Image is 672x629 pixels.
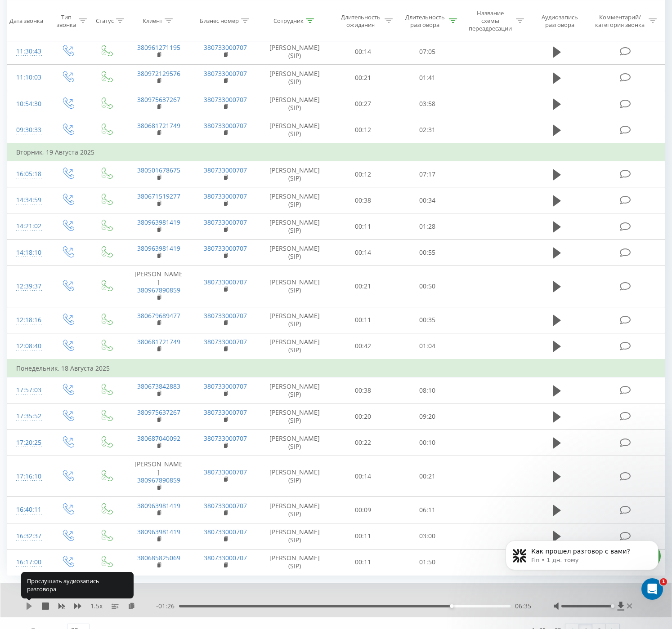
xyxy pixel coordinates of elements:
[7,359,665,377] td: Понедельник, 18 Августа 2025
[16,43,39,60] div: 11:30:43
[137,311,180,320] a: 380679689477
[611,604,614,608] div: Accessibility label
[403,13,447,28] div: Длительность разговора
[331,117,395,143] td: 00:12
[259,497,331,523] td: [PERSON_NAME] (SIP)
[16,121,39,139] div: 09:30:33
[395,549,459,575] td: 01:50
[395,187,459,213] td: 00:34
[7,143,665,161] td: Вторник, 19 Августа 2025
[9,17,43,25] div: Дата звонка
[204,121,247,130] a: 380733000707
[395,39,459,65] td: 07:05
[137,121,180,130] a: 380681721749
[259,39,331,65] td: [PERSON_NAME] (SIP)
[16,311,39,329] div: 12:18:16
[395,430,459,456] td: 00:10
[331,266,395,307] td: 00:21
[259,65,331,91] td: [PERSON_NAME] (SIP)
[204,69,247,78] a: 380733000707
[137,166,180,174] a: 380501678675
[450,604,453,608] div: Accessibility label
[641,578,663,600] iframe: Intercom live chat
[16,337,39,355] div: 12:08:40
[331,497,395,523] td: 00:09
[137,382,180,390] a: 380673842883
[16,468,39,485] div: 17:16:10
[467,9,514,32] div: Название схемы переадресации
[259,456,331,497] td: [PERSON_NAME] (SIP)
[16,95,39,113] div: 10:54:30
[204,527,247,536] a: 380733000707
[137,527,180,536] a: 380963981419
[16,165,39,183] div: 16:05:18
[204,218,247,226] a: 380733000707
[259,266,331,307] td: [PERSON_NAME] (SIP)
[16,278,39,295] div: 12:39:37
[137,286,180,294] a: 380967890859
[259,403,331,430] td: [PERSON_NAME] (SIP)
[395,456,459,497] td: 00:21
[331,549,395,575] td: 00:11
[259,523,331,549] td: [PERSON_NAME] (SIP)
[56,13,76,28] div: Тип звонка
[137,337,180,346] a: 380681721749
[331,239,395,266] td: 00:14
[137,408,180,416] a: 380975637267
[204,166,247,174] a: 380733000707
[339,13,382,28] div: Длительность ожидания
[331,161,395,187] td: 00:12
[204,43,247,52] a: 380733000707
[204,278,247,286] a: 380733000707
[16,381,39,399] div: 17:57:03
[137,95,180,104] a: 380975637267
[395,117,459,143] td: 02:31
[331,403,395,430] td: 00:20
[204,95,247,104] a: 380733000707
[16,69,39,86] div: 11:10:03
[137,434,180,443] a: 380687040092
[137,501,180,510] a: 380963981419
[395,91,459,117] td: 03:58
[204,468,247,476] a: 380733000707
[331,39,395,65] td: 00:14
[395,403,459,430] td: 09:20
[331,213,395,239] td: 00:11
[515,602,531,611] span: 06:35
[395,161,459,187] td: 07:17
[137,69,180,78] a: 380972129576
[125,266,192,307] td: [PERSON_NAME]
[204,408,247,416] a: 380733000707
[331,430,395,456] td: 00:22
[660,578,667,585] span: 1
[259,213,331,239] td: [PERSON_NAME] (SIP)
[16,527,39,545] div: 16:32:37
[259,307,331,333] td: [PERSON_NAME] (SIP)
[259,430,331,456] td: [PERSON_NAME] (SIP)
[259,117,331,143] td: [PERSON_NAME] (SIP)
[204,554,247,562] a: 380733000707
[137,244,180,252] a: 380963981419
[395,65,459,91] td: 01:41
[200,17,239,25] div: Бизнес номер
[534,13,586,28] div: Аудиозапись разговора
[395,307,459,333] td: 00:35
[331,377,395,403] td: 00:38
[16,434,39,452] div: 17:20:25
[204,382,247,390] a: 380733000707
[594,13,646,28] div: Комментарий/категория звонка
[204,434,247,443] a: 380733000707
[156,602,179,611] span: - 01:26
[395,333,459,359] td: 01:04
[204,192,247,200] a: 380733000707
[395,497,459,523] td: 06:11
[259,91,331,117] td: [PERSON_NAME] (SIP)
[259,377,331,403] td: [PERSON_NAME] (SIP)
[125,456,192,497] td: [PERSON_NAME]
[259,161,331,187] td: [PERSON_NAME] (SIP)
[395,377,459,403] td: 08:10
